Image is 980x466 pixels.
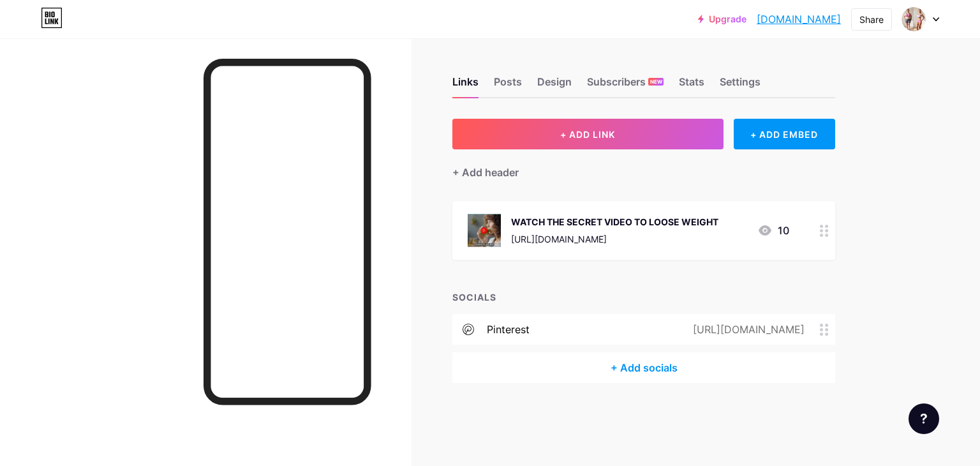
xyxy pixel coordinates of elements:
[698,14,746,24] a: Upgrade
[902,7,926,31] img: theslimminghub
[452,119,724,149] button: + ADD LINK
[720,74,761,97] div: Settings
[734,119,835,149] div: + ADD EMBED
[672,322,820,337] div: [URL][DOMAIN_NAME]
[537,74,572,97] div: Design
[757,223,789,238] div: 10
[587,74,664,97] div: Subscribers
[511,232,718,246] div: [URL][DOMAIN_NAME]
[511,215,718,229] div: WATCH THE SECRET VIDEO TO LOOSE WEIGHT
[560,129,615,140] span: + ADD LINK
[859,13,884,26] div: Share
[494,74,522,97] div: Posts
[757,11,841,27] a: [DOMAIN_NAME]
[452,352,835,383] div: + Add socials
[452,165,519,180] div: + Add header
[452,74,479,97] div: Links
[650,78,662,86] span: NEW
[679,74,704,97] div: Stats
[452,290,835,304] div: SOCIALS
[487,322,530,337] div: pinterest
[468,214,501,247] img: WATCH THE SECRET VIDEO TO LOOSE WEIGHT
